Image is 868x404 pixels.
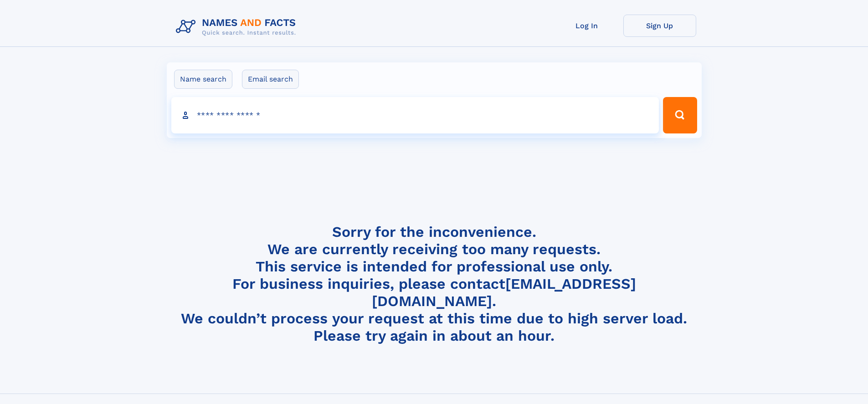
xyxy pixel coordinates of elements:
[623,15,696,37] a: Sign Up
[663,97,697,133] button: Search Button
[174,70,232,89] label: Name search
[550,15,623,37] a: Log In
[172,15,303,39] img: Logo Names and Facts
[172,223,696,345] h4: Sorry for the inconvenience. We are currently receiving too many requests. This service is intend...
[372,275,636,310] a: [EMAIL_ADDRESS][DOMAIN_NAME]
[242,70,299,89] label: Email search
[171,97,659,133] input: search input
